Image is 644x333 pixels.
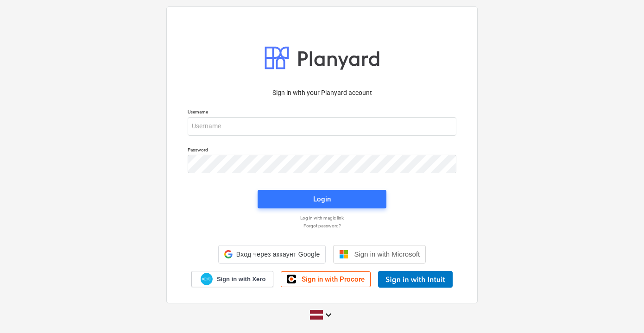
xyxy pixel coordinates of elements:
span: Sign in with Xero [217,275,265,283]
button: Login [258,190,386,208]
span: Вход через аккаунт Google [236,251,320,258]
img: Microsoft logo [339,250,348,259]
div: Вход через аккаунт Google [218,245,326,264]
input: Username [188,117,456,136]
a: Sign in with Xero [191,271,274,287]
span: Sign in with Procore [302,275,365,283]
p: Username [188,109,456,117]
i: keyboard_arrow_down [323,309,334,320]
a: Sign in with Procore [281,271,371,287]
img: Xero logo [201,273,213,285]
div: Login [313,193,331,205]
p: Sign in with your Planyard account [188,88,456,98]
a: Forgot password? [183,223,461,229]
span: Sign in with Microsoft [354,250,420,258]
a: Log in with magic link [183,215,461,221]
p: Password [188,147,456,155]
